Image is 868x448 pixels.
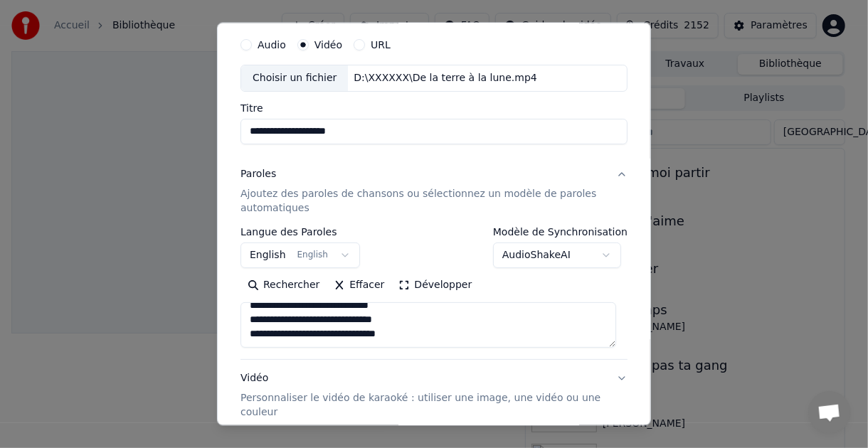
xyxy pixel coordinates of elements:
[240,359,628,430] button: VidéoPersonnaliser le vidéo de karaoké : utiliser une image, une vidéo ou une couleur
[327,273,391,296] button: Effacer
[493,226,628,236] label: Modèle de Synchronisation
[240,102,628,112] label: Titre
[371,40,391,50] label: URL
[258,40,286,50] label: Audio
[240,273,327,296] button: Rechercher
[240,186,605,215] p: Ajoutez des paroles de chansons ou sélectionnez un modèle de paroles automatiques
[240,390,605,419] p: Personnaliser le vidéo de karaoké : utiliser une image, une vidéo ou une couleur
[240,155,628,226] button: ParolesAjoutez des paroles de chansons ou sélectionnez un modèle de paroles automatiques
[240,370,605,419] div: Vidéo
[241,65,348,91] div: Choisir un fichier
[240,166,276,181] div: Paroles
[348,71,542,85] div: D:\XXXXXX\De la terre à la lune.mp4
[240,226,360,236] label: Langue des Paroles
[240,226,628,358] div: ParolesAjoutez des paroles de chansons ou sélectionnez un modèle de paroles automatiques
[314,40,342,50] label: Vidéo
[391,273,479,296] button: Développer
